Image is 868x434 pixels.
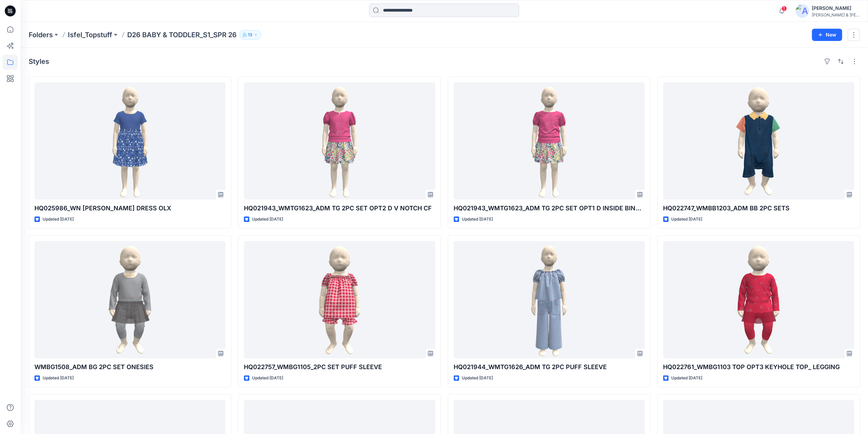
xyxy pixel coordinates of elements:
[34,241,225,358] a: WMBG1508_ADM BG 2PC SET ONESIES
[248,31,252,39] p: 13
[34,82,225,199] a: HQ025986_WN SS TUTU DRESS OLX
[663,362,854,372] p: HQ022761_WMBG1103 TOP OPT3 KEYHOLE TOP_ LEGGING
[34,204,225,213] p: HQ025986_WN [PERSON_NAME] DRESS OLX
[781,6,787,11] span: 1
[239,30,261,40] button: 13
[454,241,645,358] a: HQ021944_WMTG1626_ADM TG 2PC PUFF SLEEVE
[34,362,225,372] p: WMBG1508_ADM BG 2PC SET ONESIES
[454,82,645,199] a: HQ021943_WMTG1623_ADM TG 2PC SET OPT1 D INSIDE BINDING
[462,375,493,382] p: Updated [DATE]
[244,241,435,358] a: HQ022757_WMBG1105_2PC SET PUFF SLEEVE
[244,362,435,372] p: HQ022757_WMBG1105_2PC SET PUFF SLEEVE
[29,57,49,66] h4: Styles
[812,12,859,17] div: [PERSON_NAME] & [PERSON_NAME]
[663,204,854,213] p: HQ022747_WMBB1203_ADM BB 2PC SETS
[244,82,435,199] a: HQ021943_WMTG1623_ADM TG 2PC SET OPT2 D V NOTCH CF
[252,216,283,223] p: Updated [DATE]
[812,29,842,41] button: New
[795,4,809,18] img: avatar
[43,216,74,223] p: Updated [DATE]
[663,82,854,199] a: HQ022747_WMBB1203_ADM BB 2PC SETS
[462,216,493,223] p: Updated [DATE]
[244,204,435,213] p: HQ021943_WMTG1623_ADM TG 2PC SET OPT2 D V NOTCH CF
[663,241,854,358] a: HQ022761_WMBG1103 TOP OPT3 KEYHOLE TOP_ LEGGING
[671,216,702,223] p: Updated [DATE]
[43,375,74,382] p: Updated [DATE]
[68,30,112,40] a: Isfel_Topstuff
[671,375,702,382] p: Updated [DATE]
[812,4,859,12] div: [PERSON_NAME]
[29,30,53,40] a: Folders
[127,30,237,40] p: D26 BABY & TODDLER_S1_SPR 26
[454,204,645,213] p: HQ021943_WMTG1623_ADM TG 2PC SET OPT1 D INSIDE BINDING
[252,375,283,382] p: Updated [DATE]
[454,362,645,372] p: HQ021944_WMTG1626_ADM TG 2PC PUFF SLEEVE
